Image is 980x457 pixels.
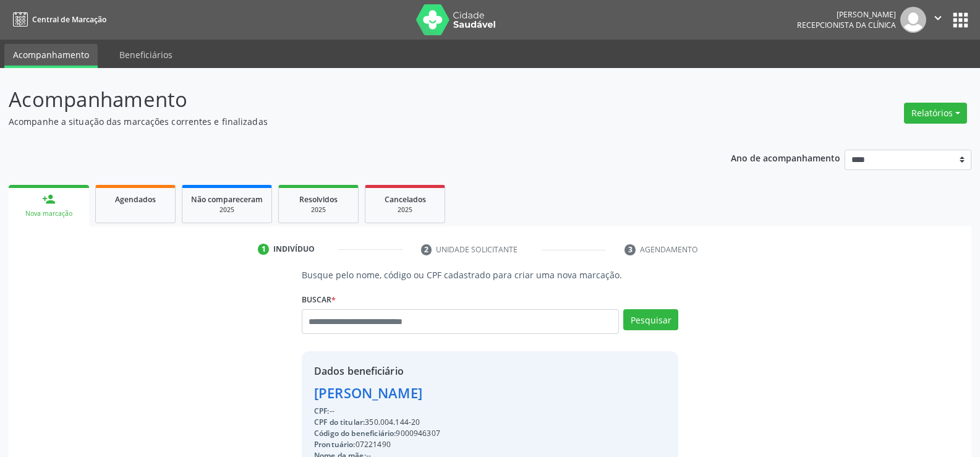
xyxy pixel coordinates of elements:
div: Indivíduo [273,244,315,255]
span: Recepcionista da clínica [797,20,896,30]
p: Acompanhamento [9,84,683,115]
div: person_add [42,192,56,206]
div: 9000946307 [314,428,567,439]
span: Código do beneficiário: [314,428,396,438]
span: Cancelados [385,194,426,205]
button: Pesquisar [623,309,678,330]
span: CPF: [314,406,330,416]
p: Ano de acompanhamento [731,150,840,165]
button: Relatórios [904,103,967,124]
div: 2025 [374,205,436,215]
span: Não compareceram [191,194,263,205]
span: Resolvidos [299,194,338,205]
div: 2025 [288,205,349,215]
div: -- [314,406,567,417]
div: 07221490 [314,439,567,450]
a: Central de Marcação [9,9,106,30]
div: 350.004.144-20 [314,417,567,428]
i:  [931,11,945,25]
div: 1 [258,244,269,255]
span: Agendados [115,194,156,205]
a: Beneficiários [111,44,181,66]
button:  [926,7,950,33]
div: 2025 [191,205,263,215]
div: Nova marcação [17,209,80,218]
span: Central de Marcação [32,14,106,25]
img: img [900,7,926,33]
div: [PERSON_NAME] [797,9,896,20]
p: Acompanhe a situação das marcações correntes e finalizadas [9,115,683,128]
a: Acompanhamento [4,44,98,68]
label: Buscar [302,290,336,309]
div: [PERSON_NAME] [314,383,567,403]
span: Prontuário: [314,439,356,450]
span: CPF do titular: [314,417,365,427]
button: apps [950,9,971,31]
p: Busque pelo nome, código ou CPF cadastrado para criar uma nova marcação. [302,268,678,281]
div: Dados beneficiário [314,364,567,378]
